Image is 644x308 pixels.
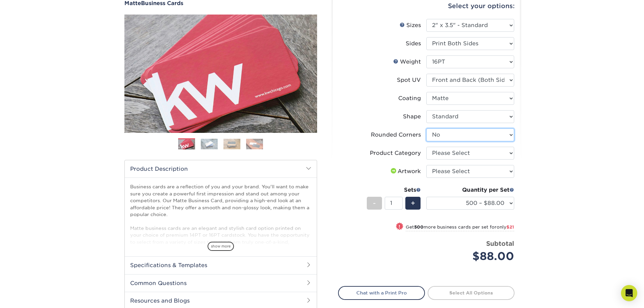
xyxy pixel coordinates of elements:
img: Business Cards 02 [201,139,218,149]
small: Get more business cards per set for [406,224,514,231]
span: show more [208,242,234,251]
span: only [497,224,514,230]
div: Open Intercom Messenger [621,285,637,301]
h2: Common Questions [125,274,317,292]
strong: 500 [414,224,424,230]
div: Weight [393,58,421,66]
span: - [373,198,376,208]
img: Business Cards 03 [223,139,240,149]
h2: Specifications & Templates [125,256,317,274]
div: Rounded Corners [371,131,421,139]
img: Business Cards 01 [178,136,195,153]
a: Chat with a Print Pro [338,286,425,300]
h2: Product Description [125,160,317,177]
div: Sets [367,186,421,194]
div: Product Category [370,149,421,157]
div: Spot UV [397,76,421,84]
img: Business Cards 04 [246,139,263,149]
div: Sizes [400,21,421,29]
a: Select All Options [428,286,515,300]
strong: Subtotal [486,240,514,247]
div: Quantity per Set [426,186,514,194]
p: Business cards are a reflection of you and your brand. You'll want to make sure you create a powe... [130,183,311,280]
div: Coating [398,94,421,102]
div: Shape [403,113,421,121]
span: $21 [506,224,514,230]
div: Artwork [389,167,421,175]
span: ! [399,223,400,230]
div: Sides [406,40,421,48]
div: $88.00 [431,248,514,264]
span: + [411,198,415,208]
